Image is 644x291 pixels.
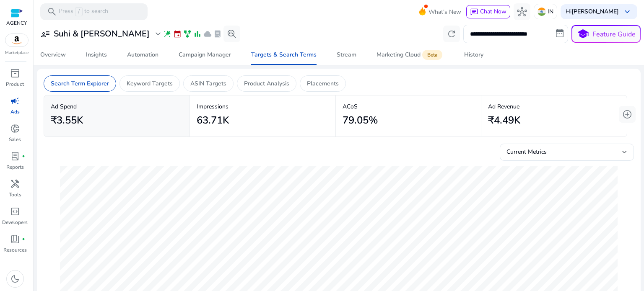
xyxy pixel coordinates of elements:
[6,163,24,171] p: Reports
[10,124,20,134] span: donut_small
[251,52,317,58] div: Targets & Search Terms
[517,7,527,17] span: hub
[2,219,28,226] p: Developers
[514,3,530,20] button: hub
[173,30,182,38] span: event
[223,26,240,42] button: search_insights
[10,206,20,216] span: code_blocks
[571,25,641,43] button: schoolFeature Guide
[5,34,28,46] img: amazon.svg
[127,52,158,58] div: Automation
[538,8,546,16] img: in.svg
[488,102,620,111] p: Ad Revenue
[40,52,66,58] div: Overview
[5,50,29,56] p: Marketplace
[619,106,636,123] button: add_circle
[592,29,636,39] p: Feature Guide
[190,79,226,88] p: ASIN Targets
[377,52,444,58] div: Marketing Cloud
[75,7,83,16] span: /
[10,96,20,106] span: campaign
[203,30,212,38] span: cloud
[10,68,20,78] span: inventory_2
[179,52,231,58] div: Campaign Manager
[51,79,109,88] p: Search Term Explorer
[47,7,57,17] span: search
[3,246,27,254] p: Resources
[6,19,27,27] p: AGENCY
[127,79,173,88] p: Keyword Targets
[193,30,202,38] span: bar_chart
[10,274,20,284] span: dark_mode
[443,26,460,42] button: refresh
[571,8,619,15] b: [PERSON_NAME]
[466,5,510,18] button: chatChat Now
[422,50,442,60] span: Beta
[488,114,520,126] h2: ₹4.49K
[428,5,461,19] span: What's New
[9,136,21,143] p: Sales
[464,52,483,58] div: History
[10,108,20,116] p: Ads
[10,179,20,189] span: handyman
[10,151,20,161] span: lab_profile
[6,80,24,88] p: Product
[22,237,25,241] span: fiber_manual_record
[183,30,192,38] span: family_history
[10,234,20,244] span: book_4
[343,102,475,111] p: ACoS
[213,30,222,38] span: lab_profile
[153,29,163,39] span: expand_more
[470,8,478,16] span: chat
[337,52,356,58] div: Stream
[307,79,339,88] p: Placements
[22,155,25,158] span: fiber_manual_record
[86,52,107,58] div: Insights
[51,114,83,126] h2: ₹3.55K
[227,29,237,39] span: search_insights
[343,114,378,126] h2: 79.05%
[622,109,632,119] span: add_circle
[548,4,553,19] p: IN
[59,7,108,16] p: Press to search
[51,102,183,111] p: Ad Spend
[197,114,229,126] h2: 63.71K
[54,29,150,39] h3: Suhi & [PERSON_NAME]
[9,191,21,198] p: Tools
[163,30,171,38] span: wand_stars
[622,7,632,17] span: keyboard_arrow_down
[577,28,589,40] span: school
[40,29,50,39] span: user_attributes
[244,79,289,88] p: Product Analysis
[197,102,329,111] p: Impressions
[506,148,547,156] span: Current Metrics
[447,29,457,39] span: refresh
[480,8,506,15] span: Chat Now
[566,9,619,15] p: Hi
